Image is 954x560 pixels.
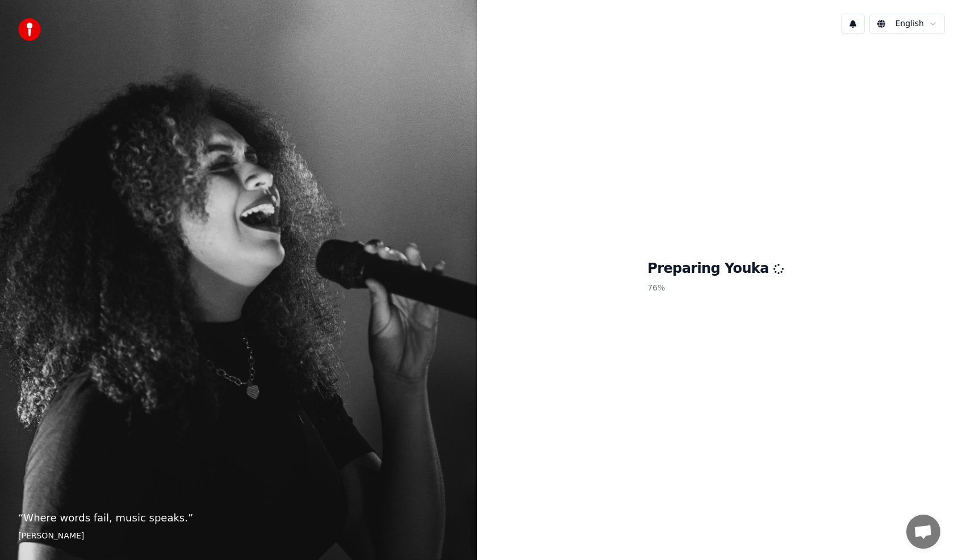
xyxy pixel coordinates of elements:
p: 76 % [647,278,784,298]
footer: [PERSON_NAME] [18,530,459,542]
p: “ Where words fail, music speaks. ” [18,510,459,526]
img: youka [18,18,41,41]
h1: Preparing Youka [647,260,784,278]
a: Open chat [906,515,940,549]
